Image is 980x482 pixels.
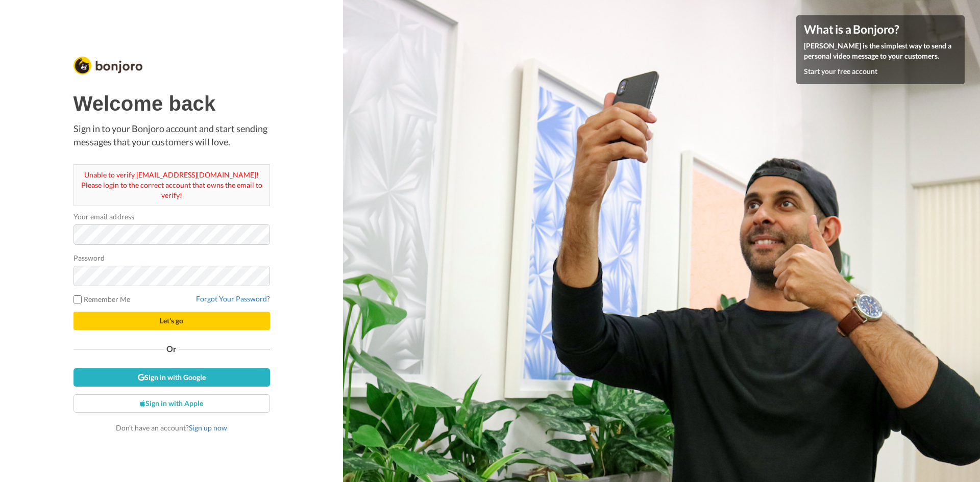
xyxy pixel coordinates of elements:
label: Your email address [73,211,134,222]
p: [PERSON_NAME] is the simplest way to send a personal video message to your customers. [804,41,957,61]
a: Start your free account [804,67,877,75]
p: Sign in to your Bonjoro account and start sending messages that your customers will love. [73,122,270,148]
label: Remember Me [73,294,131,305]
span: Let's go [160,316,183,325]
span: Don’t have an account? [116,423,227,432]
label: Password [73,252,105,263]
a: Sign in with Google [73,368,270,387]
a: Sign up now [189,423,227,432]
div: Unable to verify [EMAIL_ADDRESS][DOMAIN_NAME]! Please login to the correct account that owns the ... [73,164,270,206]
a: Sign in with Apple [73,394,270,413]
button: Let's go [73,312,270,330]
a: Forgot Your Password? [196,294,270,303]
h1: Welcome back [73,92,270,115]
input: Remember Me [73,295,82,303]
h4: What is a Bonjoro? [804,23,957,36]
span: Or [164,345,179,352]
